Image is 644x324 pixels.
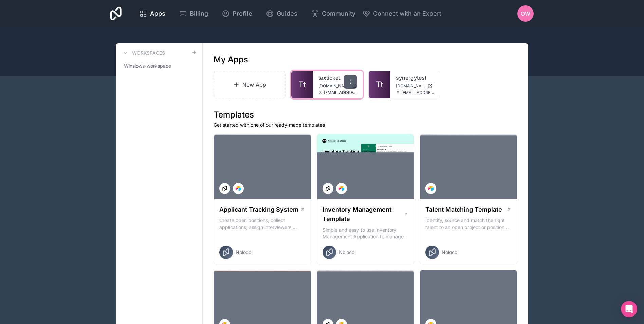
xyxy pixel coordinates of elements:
[401,90,435,95] span: [EMAIL_ADDRESS][DOMAIN_NAME]
[318,83,357,89] a: [DOMAIN_NAME]
[190,9,208,18] span: Billing
[324,90,357,95] span: [EMAIL_ADDRESS][DOMAIN_NAME]
[260,6,303,21] a: Guides
[291,71,313,98] a: Tt
[216,6,258,21] a: Profile
[219,217,306,231] p: Create open positions, collect applications, assign interviewers, centralise candidate feedback a...
[396,83,425,89] span: [DOMAIN_NAME]
[369,71,390,98] a: Tt
[396,83,435,89] a: [DOMAIN_NAME]
[339,249,354,256] span: Noloco
[318,83,349,89] span: [DOMAIN_NAME]
[214,54,248,65] h1: My Apps
[621,301,637,317] div: Open Intercom Messenger
[323,227,409,240] p: Simple and easy to use Inventory Management Application to manage your stock, orders and Manufact...
[339,186,344,191] img: Airtable Logo
[214,122,517,128] p: Get started with one of our ready-made templates
[425,217,512,231] p: Identify, source and match the right talent to an open project or position with our Talent Matchi...
[173,6,214,21] a: Billing
[298,79,306,90] span: Tt
[521,10,530,18] span: OW
[233,9,252,18] span: Profile
[442,249,457,256] span: Noloco
[306,6,361,21] a: Community
[124,62,171,69] span: Winslows-workspace
[323,205,404,224] h1: Inventory Management Template
[277,9,297,18] span: Guides
[219,205,298,214] h1: Applicant Tracking System
[236,186,241,191] img: Airtable Logo
[396,74,435,82] a: synergytest
[214,109,517,120] h1: Templates
[121,49,165,57] a: Workspaces
[318,74,357,82] a: taxticket
[362,9,441,18] button: Connect with an Expert
[373,9,441,18] span: Connect with an Expert
[236,249,251,256] span: Noloco
[214,71,286,98] a: New App
[134,6,171,21] a: Apps
[121,60,197,72] a: Winslows-workspace
[425,205,502,214] h1: Talent Matching Template
[322,9,355,18] span: Community
[150,9,165,18] span: Apps
[376,79,383,90] span: Tt
[428,186,434,191] img: Airtable Logo
[132,50,165,56] h3: Workspaces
